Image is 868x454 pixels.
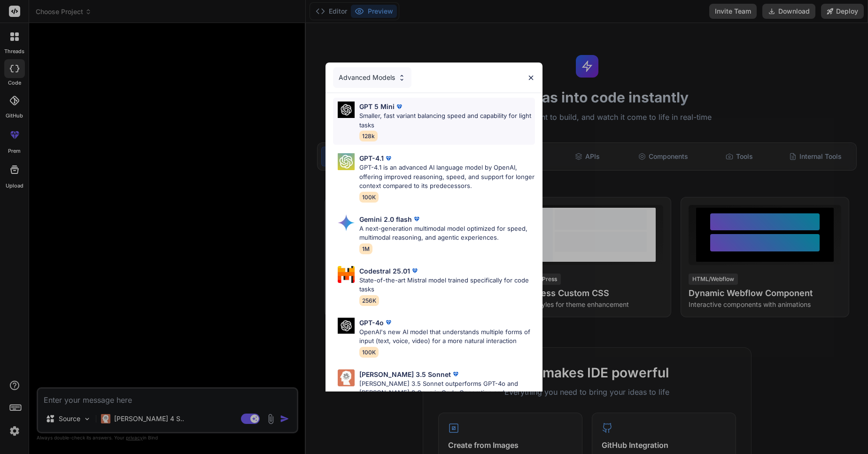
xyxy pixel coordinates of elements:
span: 1M [359,243,372,254]
span: 100K [359,347,379,358]
img: close [527,74,535,82]
img: Pick Models [338,318,355,334]
span: 128k [359,131,378,141]
span: 100K [359,192,379,203]
img: premium [451,369,460,379]
img: Pick Models [338,369,355,386]
p: A next-generation multimodal model optimized for speed, multimodal reasoning, and agentic experie... [359,224,535,243]
span: 256K [359,295,379,306]
p: Codestral 25.01 [359,266,410,276]
p: Smaller, fast variant balancing speed and capability for light tasks [359,111,535,130]
img: premium [395,102,404,111]
img: Pick Models [338,102,355,118]
img: premium [412,214,421,224]
div: Advanced Models [333,67,411,88]
p: [PERSON_NAME] 3.5 Sonnet [359,369,451,379]
p: GPT 5 Mini [359,102,395,111]
img: premium [410,266,419,275]
p: GPT-4o [359,318,384,328]
img: Pick Models [338,266,355,283]
img: premium [384,318,393,327]
img: premium [384,154,393,163]
p: GPT-4.1 is an advanced AI language model by OpenAI, offering improved reasoning, speed, and suppo... [359,163,535,191]
p: GPT-4.1 [359,153,384,163]
p: State-of-the-art Mistral model trained specifically for code tasks [359,276,535,294]
img: Pick Models [338,214,355,231]
p: [PERSON_NAME] 3.5 Sonnet outperforms GPT-4o and [PERSON_NAME] 3 Opus in Code Generation and Reaso... [359,379,535,407]
p: OpenAI's new AI model that understands multiple forms of input (text, voice, video) for a more na... [359,328,535,346]
img: Pick Models [398,74,406,82]
p: Gemini 2.0 flash [359,214,412,224]
img: Pick Models [338,153,355,170]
